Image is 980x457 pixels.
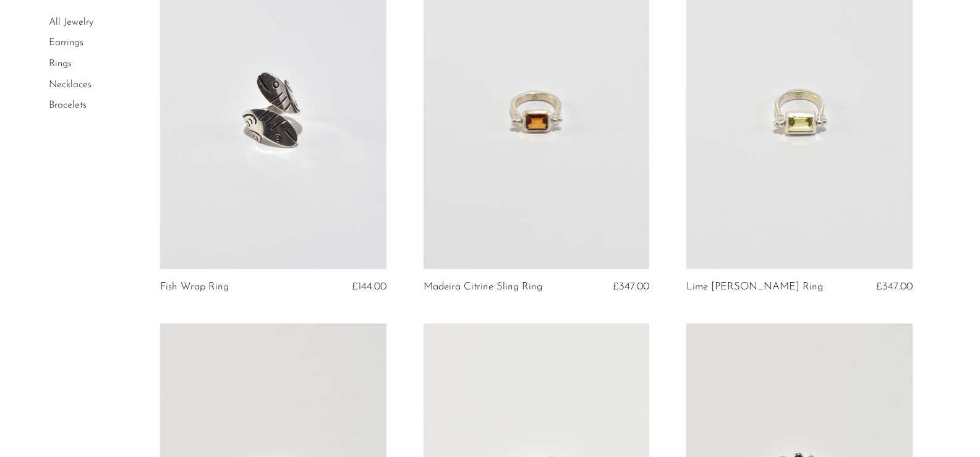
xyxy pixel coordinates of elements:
a: Fish Wrap Ring [160,281,229,293]
a: Bracelets [49,100,87,110]
a: All Jewelry [49,17,93,27]
a: Madeira Citrine Sling Ring [424,281,542,293]
a: Lime [PERSON_NAME] Ring [686,281,823,293]
a: Necklaces [49,80,92,90]
a: Rings [49,59,72,69]
span: £347.00 [613,281,649,292]
a: Earrings [49,38,83,48]
span: £347.00 [876,281,913,292]
span: £144.00 [352,281,386,292]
